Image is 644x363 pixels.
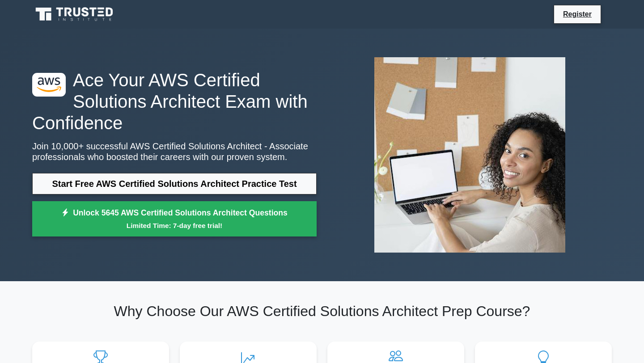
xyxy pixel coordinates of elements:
[32,303,612,320] h2: Why Choose Our AWS Certified Solutions Architect Prep Course?
[32,69,317,134] h1: Ace Your AWS Certified Solutions Architect Exam with Confidence
[558,8,597,20] a: Register
[43,220,305,231] small: Limited Time: 7-day free trial!
[32,201,317,237] a: Unlock 5645 AWS Certified Solutions Architect QuestionsLimited Time: 7-day free trial!
[32,141,317,162] p: Join 10,000+ successful AWS Certified Solutions Architect - Associate professionals who boosted t...
[32,173,317,194] a: Start Free AWS Certified Solutions Architect Practice Test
